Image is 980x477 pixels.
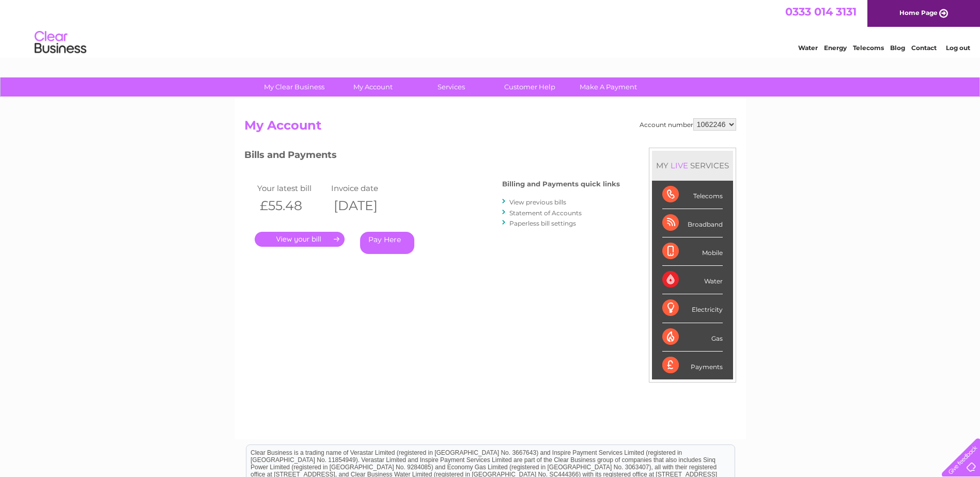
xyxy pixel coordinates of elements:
[329,181,403,195] td: Invoice date
[890,44,905,52] a: Blog
[662,237,723,266] div: Mobile
[668,161,690,170] div: LIVE
[785,5,857,18] a: 0333 014 3131
[911,44,937,52] a: Contact
[34,27,87,58] img: logo.png
[662,181,723,209] div: Telecoms
[255,232,345,247] a: .
[662,209,723,237] div: Broadband
[662,323,723,352] div: Gas
[244,148,620,166] h3: Bills and Payments
[329,195,403,216] th: [DATE]
[502,180,620,188] h4: Billing and Payments quick links
[640,118,736,131] div: Account number
[252,77,337,97] a: My Clear Business
[798,44,818,52] a: Water
[853,44,884,52] a: Telecoms
[662,294,723,323] div: Electricity
[662,266,723,294] div: Water
[409,77,494,97] a: Services
[509,219,576,227] a: Paperless bill settings
[509,209,582,217] a: Statement of Accounts
[487,77,572,97] a: Customer Help
[652,151,733,180] div: MY SERVICES
[255,181,329,195] td: Your latest bill
[824,44,847,52] a: Energy
[662,352,723,379] div: Payments
[330,77,415,97] a: My Account
[246,6,735,50] div: Clear Business is a trading name of Verastar Limited (registered in [GEOGRAPHIC_DATA] No. 3667643...
[244,118,736,138] h2: My Account
[255,195,329,216] th: £55.48
[946,44,970,52] a: Log out
[360,232,414,254] a: Pay Here
[509,198,566,206] a: View previous bills
[566,77,651,97] a: Make A Payment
